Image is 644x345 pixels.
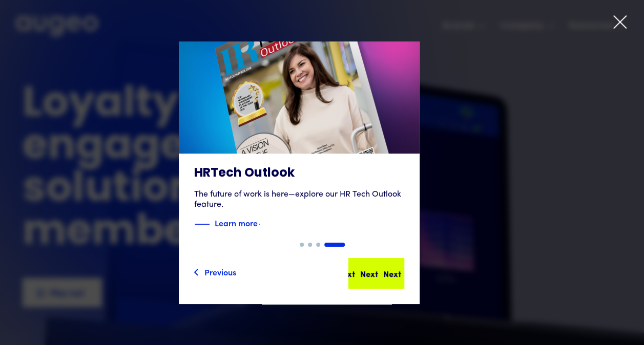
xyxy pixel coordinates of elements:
div: Previous [204,266,236,278]
a: HRTech OutlookThe future of work is here—explore our HR Tech Outlook feature.Blue decorative line... [179,41,420,243]
div: Show slide 3 of 4 [316,243,320,247]
img: Blue decorative line [194,218,210,230]
img: Blue text arrow [259,218,274,230]
div: Show slide 4 of 4 [324,243,345,247]
div: Next [358,267,376,279]
div: Show slide 2 of 4 [308,243,312,247]
div: Next [381,267,399,279]
strong: Learn more [215,217,258,228]
a: NextNextNextNext [348,258,404,289]
div: Next [404,267,422,279]
h3: HRTech Outlook [194,166,404,181]
div: Show slide 1 of 4 [300,243,304,247]
div: Next [335,267,352,279]
div: The future of work is here—explore our HR Tech Outlook feature. [194,189,404,210]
